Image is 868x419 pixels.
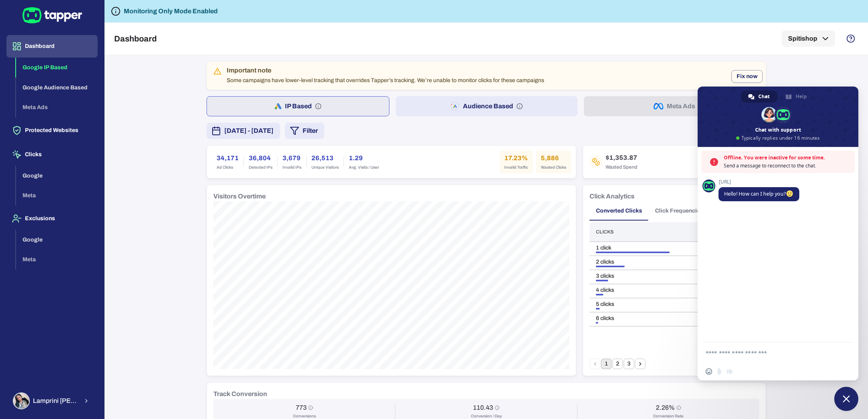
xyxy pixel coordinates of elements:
span: Hello! How can I help you? [724,190,794,197]
div: Some campaigns have lower-level tracking that overrides Tapper’s tracking. We’re unable to monito... [227,64,544,87]
svg: Conversion Rate [676,405,681,410]
h6: 1.29 [349,153,379,163]
button: Spitishop [782,31,835,47]
h6: 110.43 [473,404,493,412]
span: Avg. Visits / User [349,165,379,170]
h6: 5,886 [541,153,566,163]
span: [URL] [719,179,799,185]
button: Go to page 2 [612,359,623,369]
button: IP Based [207,96,389,116]
span: Ad Clicks [217,165,239,170]
button: Fix now [731,70,763,83]
button: Click Frequencies [649,201,710,221]
h6: 2.26% [656,404,675,412]
span: Insert an emoji [706,368,712,375]
button: Google IP Based [16,58,98,78]
button: page 1 [601,359,612,369]
div: 2 clicks [596,258,730,266]
button: Audience Based [396,96,578,116]
button: Clicks [6,143,98,166]
button: Filter [285,123,324,139]
a: Chat [741,91,778,103]
img: Lamprini Reppa [14,393,29,409]
div: Important note [227,66,544,74]
span: Wasted Clicks [541,165,566,170]
span: Conversion / Day [471,413,502,419]
span: Lamprini [PERSON_NAME] [33,397,78,405]
a: Google IP Based [16,64,98,70]
span: Conversion Rate [653,413,684,419]
svg: Audience based: Search, Display, Shopping, Video Performance Max, Demand Generation [516,103,523,109]
div: 1 click [596,244,730,252]
span: [DATE] - [DATE] [224,126,274,136]
a: Exclusions [6,215,98,221]
span: Chat [758,91,770,103]
span: Unique Visitors [311,165,339,170]
a: Google Audience Based [16,83,98,90]
h6: 17.23% [504,153,528,163]
h6: Track Conversion [213,389,267,399]
button: Protected Websites [6,119,98,142]
span: Offline. You were inactive for some time. [724,154,851,162]
svg: Conversion / Day [495,405,500,410]
h6: 26,513 [311,153,339,163]
a: Google [16,171,98,178]
h6: 3,679 [283,153,301,163]
a: Close chat [834,387,858,411]
button: Lamprini ReppaLamprini [PERSON_NAME] [6,389,98,413]
button: Go to page 3 [624,359,634,369]
div: 6 clicks [596,315,730,322]
h5: Dashboard [114,34,157,43]
button: Google [16,166,98,186]
span: Detected IPs [249,165,272,170]
button: Exclusions [6,207,98,230]
h6: Monitoring Only Mode Enabled [124,6,218,16]
th: Clicks [590,222,737,242]
a: Protected Websites [6,126,98,133]
span: Send a message to reconnect to the chat. [724,162,851,170]
nav: pagination navigation [590,359,646,369]
textarea: Compose your message... [706,343,834,363]
div: 5 clicks [596,301,730,308]
button: [DATE] - [DATE] [207,123,280,139]
div: 4 clicks [596,287,730,294]
button: Dashboard [6,35,98,58]
svg: Tapper is not blocking any fraudulent activity for this domain [111,6,121,16]
h6: 36,804 [249,153,272,163]
span: Wasted Spend [606,164,637,171]
h6: 773 [296,404,307,412]
a: Dashboard [6,42,98,49]
h6: Click Analytics [590,192,635,201]
span: Invalid Traffic [504,165,528,170]
button: Google [16,230,98,250]
svg: Conversions [308,405,313,410]
h6: Visitors Overtime [213,192,266,201]
button: Go to next page [635,359,645,369]
span: Invalid IPs [283,165,301,170]
span: Conversions [293,413,316,419]
a: Clicks [6,151,98,157]
div: 3 clicks [596,272,730,280]
a: Google [16,235,98,242]
h6: $1,353.87 [606,153,637,163]
button: Google Audience Based [16,78,98,98]
svg: IP based: Search, Display, and Shopping. [315,103,321,109]
button: Converted Clicks [590,201,649,221]
h6: 34,171 [217,153,239,163]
